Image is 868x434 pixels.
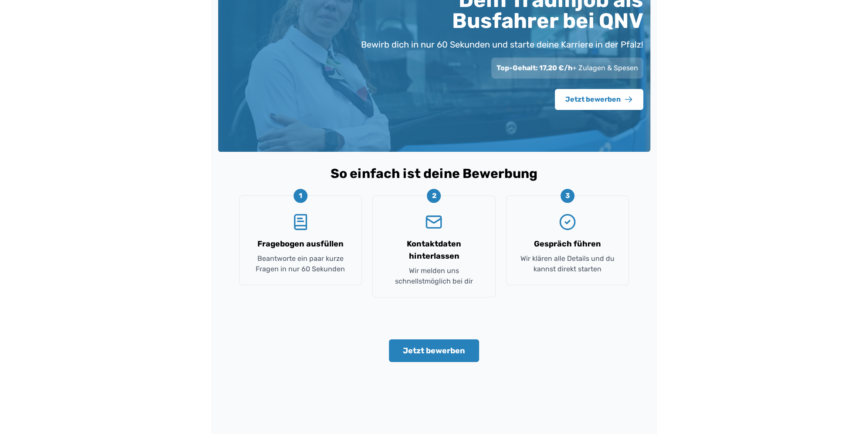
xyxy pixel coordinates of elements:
p: Wir klären alle Details und du kannst direkt starten [517,253,618,274]
p: Wir melden uns schnellstmöglich bei dir [383,266,485,287]
h3: Fragebogen ausfüllen [257,238,344,250]
div: 1 [294,189,307,203]
button: Jetzt bewerben [389,339,479,362]
svg: CircleCheck [559,213,576,231]
button: Jetzt bewerben [555,89,643,110]
div: 2 [427,189,441,203]
div: 3 [561,189,574,203]
div: + Zulagen & Spesen [491,58,643,79]
svg: Mail [425,213,442,231]
svg: BookText [292,213,309,231]
p: Bewirb dich in nur 60 Sekunden und starte deine Karriere in der Pfalz! [361,38,643,51]
h2: So einfach ist deine Bewerbung [225,166,643,181]
h3: Kontaktdaten hinterlassen [383,238,485,262]
span: Top-Gehalt: 17,20 €/h [496,64,572,72]
h3: Gespräch führen [534,238,601,250]
p: Beantworte ein paar kurze Fragen in nur 60 Sekunden [250,253,351,274]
